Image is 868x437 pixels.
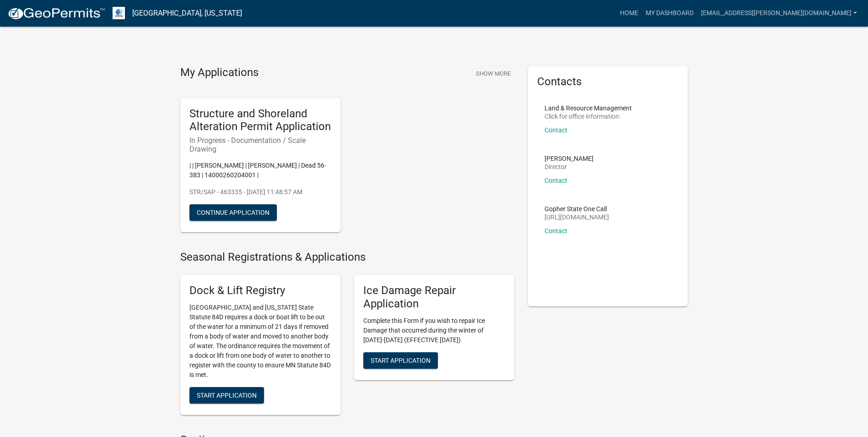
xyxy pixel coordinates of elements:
[371,356,431,364] span: Start Application
[642,5,697,22] a: My Dashboard
[545,177,567,184] a: Contact
[180,66,259,80] h4: My Applications
[363,352,438,369] button: Start Application
[545,206,609,212] p: Gopher State One Call
[545,126,567,134] a: Contact
[545,155,593,162] p: [PERSON_NAME]
[363,316,505,345] p: Complete this Form if you wish to repair Ice Damage that occurred during the winter of [DATE]-[DA...
[697,5,861,22] a: [EMAIL_ADDRESS][PERSON_NAME][DOMAIN_NAME]
[189,161,331,180] p: | | [PERSON_NAME] | [PERSON_NAME] | Dead 56-383 | 14000260204001 |
[197,392,257,399] span: Start Application
[472,66,514,81] button: Show More
[545,105,632,111] p: Land & Resource Management
[545,164,593,170] p: Director
[189,204,277,221] button: Continue Application
[616,5,642,22] a: Home
[189,136,331,153] h6: In Progress - Documentation / Scale Drawing
[363,284,505,311] h5: Ice Damage Repair Application
[189,284,331,297] h5: Dock & Lift Registry
[189,107,331,134] h5: Structure and Shoreland Alteration Permit Application
[189,187,331,197] p: STR/SAP - 463335 - [DATE] 11:48:57 AM
[132,5,242,21] a: [GEOGRAPHIC_DATA], [US_STATE]
[113,7,125,19] img: Otter Tail County, Minnesota
[189,387,264,404] button: Start Application
[537,75,679,88] h5: Contacts
[180,251,514,264] h4: Seasonal Registrations & Applications
[189,303,331,380] p: [GEOGRAPHIC_DATA] and [US_STATE] State Statute 84D requires a dock or boat lift to be out of the ...
[545,214,609,220] p: [URL][DOMAIN_NAME]
[545,227,567,235] a: Contact
[545,113,632,120] p: Click for office information:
